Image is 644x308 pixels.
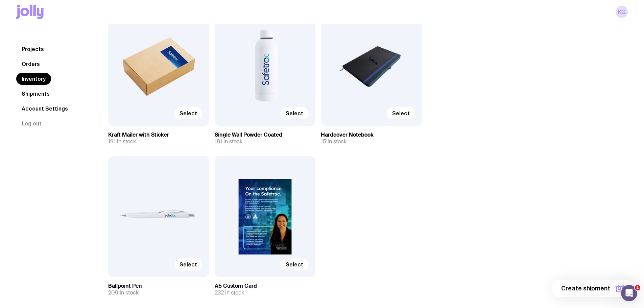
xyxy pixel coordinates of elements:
span: 181 in stock [215,138,242,145]
span: Select [392,110,410,117]
button: Create shipment [552,280,633,297]
a: KG [616,6,628,18]
span: Select [180,261,197,268]
h3: Ballpoint Pen [108,283,209,289]
span: 191 in stock [108,138,136,145]
a: Account Settings [16,102,73,115]
button: Log out [16,117,47,129]
h3: A5 Custom Card [215,283,316,289]
a: Shipments [16,88,55,100]
span: Select [180,110,197,117]
h3: Hardcover Notebook [321,132,422,138]
span: Create shipment [561,284,610,292]
span: 209 in stock [108,289,139,296]
a: Inventory [16,73,51,85]
span: Select [286,261,303,268]
span: 15 in stock [321,138,347,145]
span: Select [286,110,303,117]
iframe: Intercom live chat [621,285,637,301]
span: 1 [635,285,640,290]
a: Projects [16,43,49,55]
h3: Single Wall Powder Coated [215,132,316,138]
span: 232 in stock [215,289,244,296]
a: Orders [16,58,45,70]
h3: Kraft Mailer with Sticker [108,132,209,138]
